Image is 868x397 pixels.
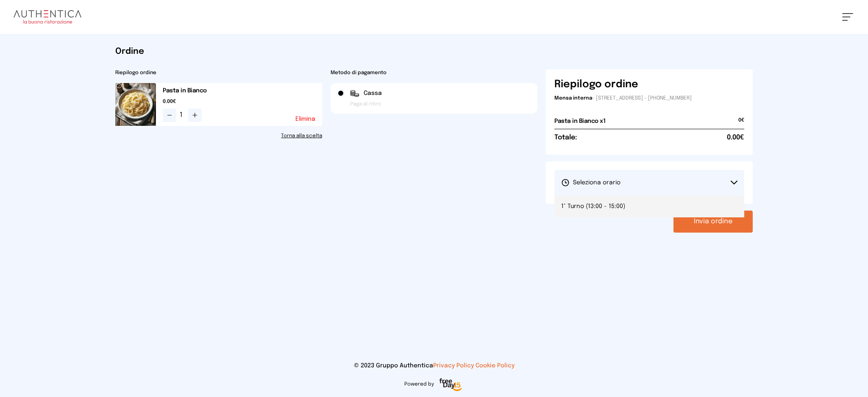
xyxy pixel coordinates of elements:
[433,363,474,369] a: Privacy Policy
[14,361,854,370] p: © 2023 Gruppo Authentica
[437,377,464,394] img: logo-freeday.3e08031.png
[673,211,753,233] button: Invia ordine
[476,363,515,369] a: Cookie Policy
[561,178,620,187] span: Seleziona orario
[404,381,434,388] span: Powered by
[561,202,625,211] span: 1° Turno (13:00 - 15:00)
[554,170,744,195] button: Seleziona orario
